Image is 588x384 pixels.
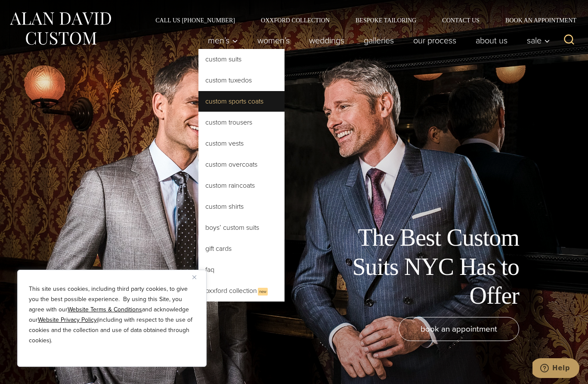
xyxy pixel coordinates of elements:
iframe: Opens a widget where you can chat to one of our agents [532,358,579,380]
a: Custom Overcoats [198,154,285,175]
button: Child menu of Sale [517,32,555,49]
a: Contact Us [429,17,492,23]
a: Call Us [PHONE_NUMBER] [142,17,248,23]
span: book an appointment [421,323,497,335]
a: Gift Cards [198,238,285,259]
a: Oxxford Collection [248,17,343,23]
p: This site uses cookies, including third party cookies, to give you the best possible experience. ... [29,284,195,346]
button: Child menu of Men’s [198,32,248,49]
a: Website Terms & Conditions [68,305,142,314]
span: New [258,288,268,296]
h1: The Best Custom Suits NYC Has to Offer [325,223,519,310]
nav: Secondary Navigation [142,17,579,23]
a: FAQ [198,259,285,280]
a: book an appointment [399,317,519,341]
a: Custom Raincoats [198,175,285,196]
img: Alan David Custom [9,9,112,48]
a: Boys’ Custom Suits [198,217,285,238]
button: View Search Form [559,30,579,51]
a: Website Privacy Policy [38,315,97,324]
a: Custom Trousers [198,112,285,133]
a: Our Process [404,32,466,49]
a: Custom Tuxedos [198,70,285,91]
a: weddings [300,32,354,49]
a: Galleries [354,32,404,49]
a: About Us [466,32,517,49]
a: Custom Shirts [198,196,285,217]
a: Custom Sports Coats [198,91,285,112]
a: Custom Suits [198,49,285,70]
button: Close [192,272,203,282]
a: Custom Vests [198,133,285,154]
a: Oxxford CollectionNew [198,280,285,302]
a: Women’s [248,32,300,49]
img: Close [192,275,196,279]
a: Bespoke Tailoring [343,17,429,23]
a: Book an Appointment [492,17,579,23]
nav: Primary Navigation [198,32,555,49]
